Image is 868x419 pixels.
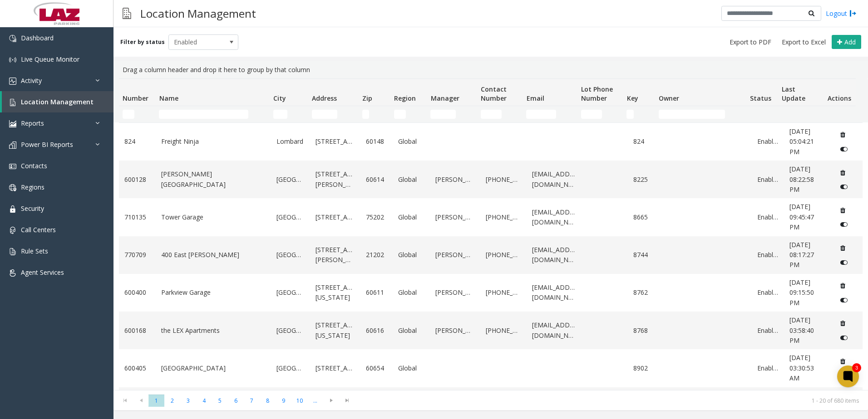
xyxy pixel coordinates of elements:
[486,287,521,297] a: [PHONE_NUMBER]
[398,136,424,146] a: Global
[180,395,196,407] span: Page 3
[757,136,779,146] a: Enabled
[276,212,305,222] a: [GEOGRAPHIC_DATA]
[123,2,131,24] img: pageIcon
[659,110,725,119] input: Owner Filter
[824,106,856,122] td: Actions Filter
[782,85,805,102] span: Last Update
[169,35,224,49] span: Enabled
[486,212,521,222] a: [PHONE_NUMBER]
[161,363,266,373] a: [GEOGRAPHIC_DATA]
[435,175,475,185] a: [PERSON_NAME]
[481,110,502,119] input: Contact Number Filter
[826,9,857,18] a: Logout
[9,56,16,63] img: 'icon'
[366,363,387,373] a: 60654
[778,36,829,49] button: Export to Excel
[9,184,16,191] img: 'icon'
[9,141,16,149] img: 'icon'
[159,110,248,119] input: Name Filter
[789,202,824,232] a: [DATE] 09:45:47 PM
[577,106,623,122] td: Lot Phone Number Filter
[323,394,339,407] span: Go to the next page
[398,326,424,336] a: Global
[196,395,212,407] span: Page 4
[532,320,577,341] a: [EMAIL_ADDRESS][DOMAIN_NAME]
[119,106,155,122] td: Number Filter
[789,353,814,382] span: [DATE] 03:30:53 AM
[325,397,337,404] span: Go to the next page
[431,94,459,102] span: Manager
[316,320,355,341] a: [STREET_ADDRESS][US_STATE]
[21,247,48,255] span: Rule Sets
[633,175,655,185] a: 8225
[486,175,521,185] a: [PHONE_NUMBER]
[532,245,577,265] a: [EMAIL_ADDRESS][DOMAIN_NAME]
[633,250,655,260] a: 8744
[9,78,16,85] img: 'icon'
[633,326,655,336] a: 8768
[276,250,305,260] a: [GEOGRAPHIC_DATA]
[757,363,779,373] a: Enabled
[124,250,150,260] a: 770709
[9,99,16,106] img: 'icon'
[623,106,655,122] td: Key Filter
[757,212,779,222] a: Enabled
[394,110,406,119] input: Region Filter
[832,35,861,49] button: Add
[527,94,544,102] span: Email
[21,55,79,63] span: Live Queue Monitor
[164,395,180,407] span: Page 2
[276,287,305,297] a: [GEOGRAPHIC_DATA]
[836,292,853,307] button: Disable
[789,278,814,307] span: [DATE] 09:15:50 PM
[435,326,475,336] a: [PERSON_NAME]
[398,212,424,222] a: Global
[119,61,863,78] div: Drag a column header and drop it here to group by that column
[366,326,387,336] a: 60616
[836,278,850,293] button: Delete
[228,395,244,407] span: Page 6
[21,97,94,106] span: Location Management
[316,169,355,190] a: [STREET_ADDRESS][PERSON_NAME]
[276,395,291,407] span: Page 9
[782,38,826,47] span: Export to Excel
[398,250,424,260] a: Global
[161,287,266,297] a: Parkview Garage
[362,94,372,102] span: Zip
[9,205,16,213] img: 'icon'
[362,110,370,119] input: Zip Filter
[316,363,355,373] a: [STREET_ADDRESS]
[273,94,286,102] span: City
[633,287,655,297] a: 8762
[398,287,424,297] a: Global
[9,35,16,42] img: 'icon'
[316,136,355,146] a: [STREET_ADDRESS]
[633,363,655,373] a: 8902
[124,326,150,336] a: 600168
[366,136,387,146] a: 60148
[789,202,814,231] span: [DATE] 09:45:47 PM
[532,207,577,228] a: [EMAIL_ADDRESS][DOMAIN_NAME]
[276,363,305,373] a: [GEOGRAPHIC_DATA]
[836,354,850,368] button: Delete
[789,353,824,383] a: [DATE] 03:30:53 AM
[398,175,424,185] a: Global
[836,165,850,180] button: Delete
[655,106,746,122] td: Owner Filter
[481,85,507,102] span: Contact Number
[435,287,475,297] a: [PERSON_NAME]
[789,165,814,194] span: [DATE] 08:22:58 PM
[124,136,150,146] a: 824
[757,287,779,297] a: Enabled
[486,326,521,336] a: [PHONE_NUMBER]
[270,106,308,122] td: City Filter
[123,110,134,119] input: Number Filter
[366,212,387,222] a: 75202
[161,212,266,222] a: Tower Garage
[359,106,390,122] td: Zip Filter
[435,212,475,222] a: [PERSON_NAME]
[836,316,850,331] button: Delete
[789,127,814,156] span: [DATE] 05:04:21 PM
[276,175,305,185] a: [GEOGRAPHIC_DATA]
